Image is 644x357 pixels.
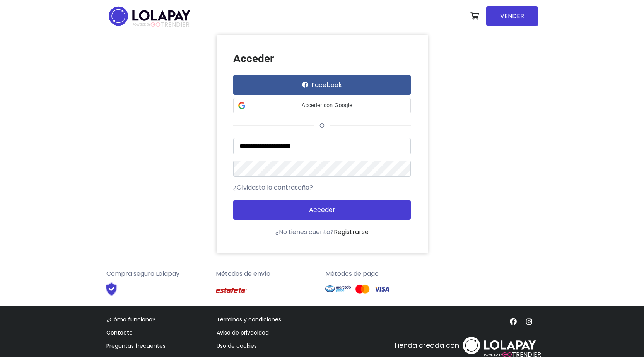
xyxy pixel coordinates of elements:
[217,342,257,350] a: Uso de cookies
[106,329,133,337] a: Contacto
[217,329,269,337] a: Aviso de privacidad
[461,335,538,357] img: logo_white.svg
[106,4,193,28] img: logo
[216,269,319,278] p: Métodos de envío
[150,20,161,29] span: GO
[133,22,150,27] span: POWERED BY
[325,269,429,278] p: Métodos de pago
[393,340,459,350] p: Tienda creada con
[374,284,389,294] img: Visa Logo
[106,342,166,350] a: Preguntas frecuentes
[99,282,125,296] img: Shield Logo
[325,282,351,296] img: Mercado Pago Logo
[233,75,411,95] button: Facebook
[233,98,411,113] div: Acceder con Google
[233,183,313,192] a: ¿Olvidaste la contraseña?
[334,227,369,236] a: Registrarse
[248,101,406,109] span: Acceder con Google
[314,121,330,130] span: o
[233,52,411,65] h3: Acceder
[106,316,155,323] a: ¿Cómo funciona?
[217,316,281,323] a: Términos y condiciones
[486,6,538,26] a: VENDER
[484,353,502,357] span: POWERED BY
[133,21,190,28] span: TRENDIER
[233,227,411,237] div: ¿No tienes cuenta?
[233,200,411,220] button: Acceder
[216,282,247,299] img: Estafeta Logo
[355,284,370,294] img: Mastercard Logo
[106,269,210,278] p: Compra segura Lolapay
